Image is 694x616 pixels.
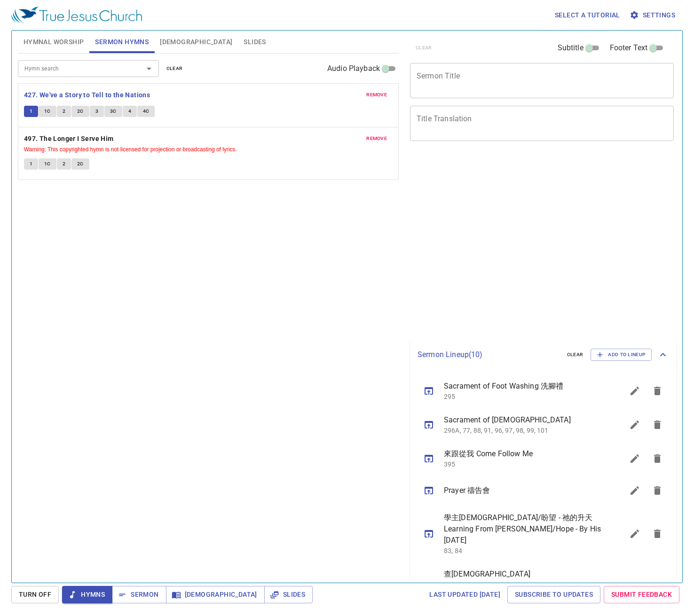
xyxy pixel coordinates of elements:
span: Last updated [DATE] [429,589,500,600]
a: Last updated [DATE] [426,586,504,603]
span: 1 [30,160,32,168]
button: clear [161,63,189,74]
button: 1 [24,158,38,170]
button: clear [561,349,589,360]
span: Slides [272,589,305,600]
span: Subscribe to Updates [515,589,593,600]
span: Slides [244,36,266,48]
button: Add to Lineup [591,349,652,361]
img: True Jesus Church [11,7,142,23]
span: 2C [77,160,84,168]
span: Prayer 禱告會 [444,485,601,496]
span: [DEMOGRAPHIC_DATA] [160,36,232,48]
span: Add to Lineup [597,351,646,359]
span: Footer Text [610,42,648,54]
button: 1C [39,106,56,117]
span: Submit Feedback [611,589,672,600]
span: 1C [44,160,51,168]
p: 296A, 77, 88, 91, 96, 97, 98, 99, 101 [444,426,601,435]
iframe: from-child [406,151,622,335]
button: Select a tutorial [551,7,624,24]
button: [DEMOGRAPHIC_DATA] [166,586,265,603]
a: Subscribe to Updates [507,586,600,603]
button: remove [361,133,393,144]
p: 295 [444,392,601,401]
button: Hymns [62,586,112,603]
b: 427. We've a Story to Tell to the Nations [24,89,150,101]
p: Sermon Lineup ( 10 ) [418,349,560,360]
span: [DEMOGRAPHIC_DATA] [173,589,257,600]
b: 497. The Longer I Serve Him [24,133,114,145]
span: Sermon Hymns [95,36,149,48]
button: Settings [628,7,679,24]
span: 來跟從我 Come Follow Me [444,448,601,460]
span: 3 [95,107,98,116]
span: Sacrament of [DEMOGRAPHIC_DATA] [444,414,601,426]
button: 4C [137,106,155,117]
span: Select a tutorial [555,9,620,21]
span: 4 [128,107,131,116]
span: 3C [110,107,117,116]
span: remove [366,134,387,143]
button: Slides [264,586,313,603]
button: 427. We've a Story to Tell to the Nations [24,89,152,101]
button: 3C [104,106,122,117]
span: 學主[DEMOGRAPHIC_DATA]/盼望 - 祂的升天 Learning From [PERSON_NAME]/Hope - By His [DATE] [444,512,601,546]
small: Warning: This copyrighted hymn is not licensed for projection or broadcasting of lyrics. [24,146,237,153]
span: 1C [44,107,51,116]
span: Settings [631,9,675,21]
button: 2C [71,106,89,117]
button: remove [361,89,393,101]
span: 2C [77,107,84,116]
span: 4C [143,107,150,116]
span: 2 [63,107,65,116]
span: Sermon [119,589,158,600]
span: 查[DEMOGRAPHIC_DATA] [DEMOGRAPHIC_DATA] Study [444,569,601,591]
span: remove [366,91,387,99]
button: 4 [123,106,137,117]
p: 395 [444,460,601,469]
button: 2 [57,158,71,170]
span: Hymnal Worship [24,36,84,48]
span: clear [166,64,183,73]
button: Open [142,62,156,75]
span: Audio Playback [327,63,380,74]
span: Hymns [70,589,105,600]
span: Turn Off [19,589,51,600]
span: clear [567,351,584,359]
button: 1 [24,106,38,117]
button: Sermon [112,586,166,603]
button: 3 [90,106,104,117]
p: 83, 84 [444,546,601,555]
div: Sermon Lineup(10)clearAdd to Lineup [410,339,676,370]
span: 2 [63,160,65,168]
span: Subtitle [558,42,584,54]
button: 1C [39,158,56,170]
button: 497. The Longer I Serve Him [24,133,115,145]
button: Turn Off [11,586,59,603]
button: 2 [57,106,71,117]
span: Sacrament of Foot Washing 洗腳禮 [444,381,601,392]
a: Submit Feedback [604,586,679,603]
button: 2C [71,158,89,170]
span: 1 [30,107,32,116]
